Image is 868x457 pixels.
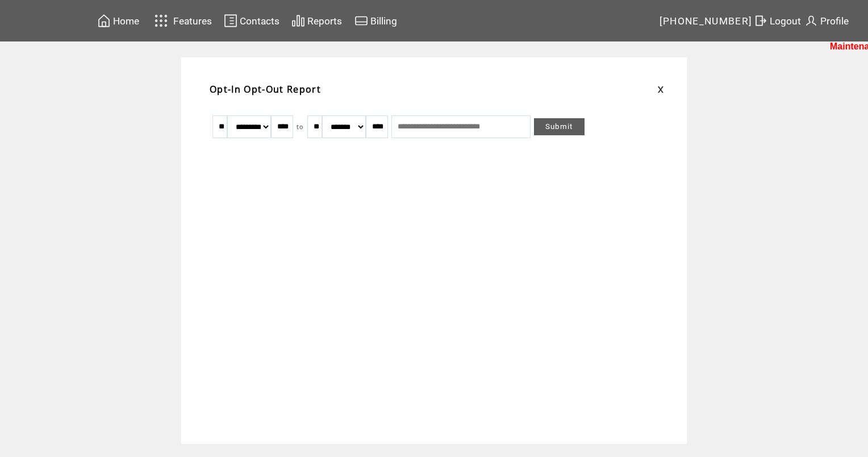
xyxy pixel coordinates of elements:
[353,12,399,30] a: Billing
[97,14,111,28] img: home.svg
[291,14,305,28] img: chart.svg
[290,12,344,30] a: Reports
[660,15,753,27] span: [PHONE_NUMBER]
[240,15,279,27] span: Contacts
[534,118,585,135] a: Submit
[151,11,171,30] img: features.svg
[222,12,281,30] a: Contacts
[210,83,321,95] span: Opt-In Opt-Out Report
[113,15,139,27] span: Home
[820,15,849,27] span: Profile
[370,15,397,27] span: Billing
[149,10,214,32] a: Features
[803,12,850,30] a: Profile
[224,14,237,28] img: contacts.svg
[354,14,368,28] img: creidtcard.svg
[95,12,141,30] a: Home
[173,15,212,27] span: Features
[770,15,801,27] span: Logout
[754,14,767,28] img: exit.svg
[297,123,304,131] span: to
[307,15,342,27] span: Reports
[804,14,818,28] img: profile.svg
[752,12,803,30] a: Logout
